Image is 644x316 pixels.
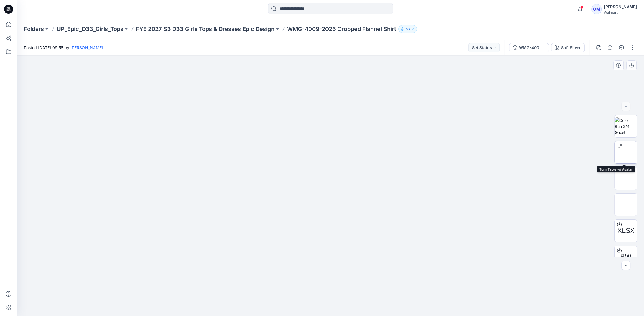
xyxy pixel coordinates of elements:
[57,25,123,33] a: UP_Epic_D33_Girls_Tops
[551,43,585,52] button: Soft Silver
[591,4,602,14] div: GM
[509,43,549,52] button: WMG-4009-2026_Rev1_Cropped Flannel Shirt_Full Colorway
[620,252,631,262] span: BW
[398,25,417,33] button: 58
[615,117,637,135] img: Color Run 3/4 Ghost
[287,25,396,33] p: WMG-4009-2026 Cropped Flannel Shirt
[519,45,545,51] div: WMG-4009-2026_Rev1_Cropped Flannel Shirt_Full Colorway
[604,3,637,10] div: [PERSON_NAME]
[70,45,103,50] a: [PERSON_NAME]
[136,25,275,33] a: FYE 2027 S3 D33 Girls Tops & Dresses Epic Design
[24,45,103,51] span: Posted [DATE] 09:58 by
[561,45,581,51] div: Soft Silver
[24,25,44,33] a: Folders
[617,226,635,236] span: XLSX
[604,10,637,14] div: Walmart
[605,43,614,52] button: Details
[406,26,410,32] p: 58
